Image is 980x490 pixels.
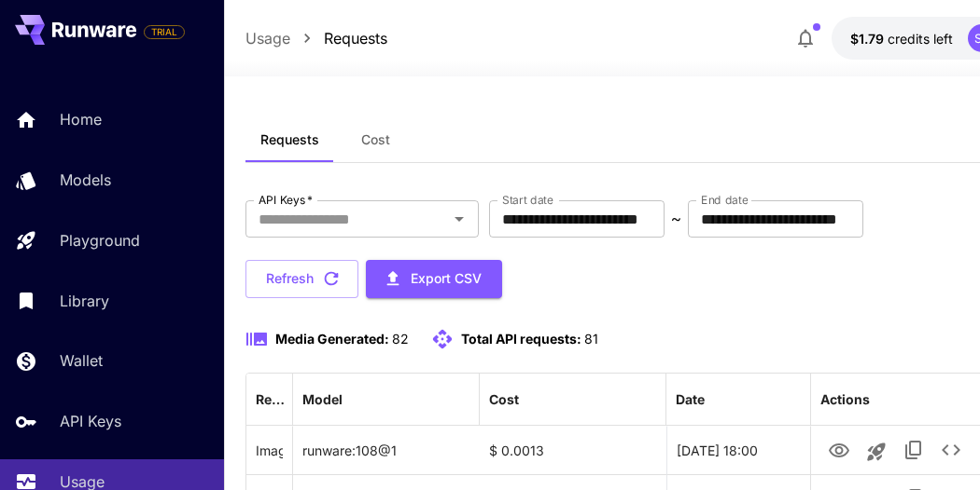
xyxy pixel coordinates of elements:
[60,410,121,432] p: API Keys
[676,391,705,407] div: Date
[850,29,953,48] div: $1.7911
[260,131,319,148] span: Requests
[366,260,502,298] button: Export CSV
[446,206,472,232] button: Open
[144,20,185,43] span: Add your payment card to enable full platform functionality.
[895,431,932,469] button: Copy TaskUUID
[932,431,970,469] button: See details
[60,290,109,312] p: Library
[584,331,598,347] span: 81
[461,331,581,347] span: Total API requests:
[245,27,387,49] nav: breadcrumb
[820,391,870,407] div: Actions
[259,192,313,208] label: API Keys
[60,229,140,252] p: Playground
[275,331,389,347] span: Media Generated:
[324,27,387,49] a: Requests
[502,192,553,208] label: Start date
[256,391,286,407] div: Request
[245,260,358,298] button: Refresh
[60,349,103,372] p: Wallet
[666,426,853,474] div: 22 Sep, 2025 18:00
[480,426,666,474] div: $ 0.0013
[145,25,184,39] span: TRIAL
[60,169,111,191] p: Models
[850,31,888,47] span: $1.79
[293,426,480,474] div: runware:108@1
[820,430,858,469] button: View
[60,108,102,130] p: Home
[256,427,283,474] div: Click to copy prompt
[701,192,748,208] label: End date
[858,433,895,470] button: Launch in playground
[302,391,343,407] div: Model
[361,131,390,148] span: Cost
[888,31,953,47] span: credits left
[392,331,409,347] span: 82
[489,391,519,407] div: Cost
[245,27,290,49] a: Usage
[671,208,681,230] p: ~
